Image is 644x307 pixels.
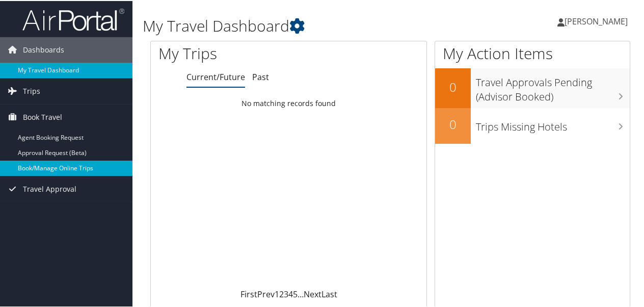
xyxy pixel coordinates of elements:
[435,115,471,132] h2: 0
[565,15,628,26] span: [PERSON_NAME]
[293,288,298,299] a: 5
[252,70,269,82] a: Past
[23,36,64,62] span: Dashboards
[279,288,284,299] a: 2
[240,288,257,299] a: First
[304,288,321,299] a: Next
[288,288,293,299] a: 4
[435,42,630,63] h1: My Action Items
[275,288,279,299] a: 1
[22,7,124,31] img: airportal-logo.png
[435,67,630,107] a: 0Travel Approvals Pending (Advisor Booked)
[435,78,471,95] h2: 0
[557,5,638,36] a: [PERSON_NAME]
[435,107,630,143] a: 0Trips Missing Hotels
[186,70,245,82] a: Current/Future
[23,175,76,201] span: Travel Approval
[476,69,630,103] h3: Travel Approvals Pending (Advisor Booked)
[158,42,304,63] h1: My Trips
[476,114,630,133] h3: Trips Missing Hotels
[321,288,337,299] a: Last
[298,288,304,299] span: …
[23,78,40,103] span: Trips
[143,14,473,36] h1: My Travel Dashboard
[151,93,426,112] td: No matching records found
[284,288,288,299] a: 3
[257,288,275,299] a: Prev
[23,104,62,129] span: Book Travel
